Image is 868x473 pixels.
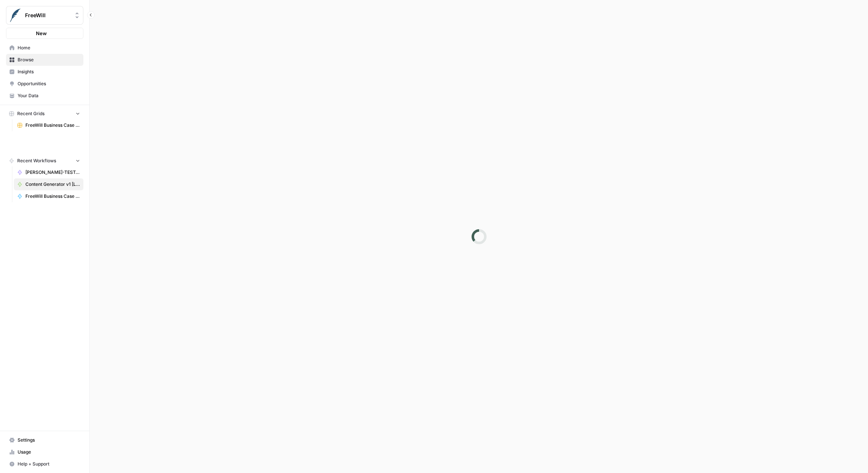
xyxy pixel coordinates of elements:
[14,119,83,131] a: FreeWill Business Case Generator v2 Grid
[18,437,80,443] span: Settings
[18,449,80,455] span: Usage
[14,190,83,202] a: FreeWill Business Case Generator [[PERSON_NAME]'s Edit - Do Not Use]
[25,122,80,129] span: FreeWill Business Case Generator v2 Grid
[6,434,83,446] a: Settings
[25,193,80,200] span: FreeWill Business Case Generator [[PERSON_NAME]'s Edit - Do Not Use]
[18,80,80,87] span: Opportunities
[25,12,70,19] span: FreeWill
[18,56,80,63] span: Browse
[6,78,83,90] a: Opportunities
[6,446,83,458] a: Usage
[25,181,80,188] span: Content Generator v1 [LIVE]
[6,28,83,39] button: New
[14,166,83,178] a: [PERSON_NAME]-TEST-Content Generator v2 [DRAFT]
[18,44,80,51] span: Home
[6,108,83,119] button: Recent Grids
[17,157,56,164] span: Recent Workflows
[18,68,80,75] span: Insights
[18,461,80,467] span: Help + Support
[6,54,83,66] a: Browse
[6,6,83,25] button: Workspace: FreeWill
[25,169,80,176] span: [PERSON_NAME]-TEST-Content Generator v2 [DRAFT]
[6,90,83,102] a: Your Data
[18,92,80,99] span: Your Data
[9,9,22,22] img: FreeWill Logo
[6,42,83,54] a: Home
[6,66,83,78] a: Insights
[6,155,83,166] button: Recent Workflows
[17,110,45,117] span: Recent Grids
[36,30,47,37] span: New
[14,178,83,190] a: Content Generator v1 [LIVE]
[6,458,83,470] button: Help + Support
